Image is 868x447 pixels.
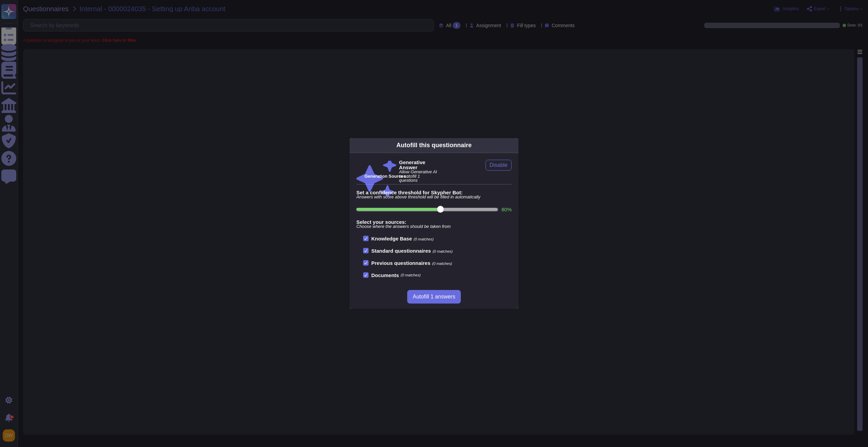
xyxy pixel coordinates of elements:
span: Allow Generative AI to autofill 1 questions [399,170,439,183]
span: Disable [490,162,508,168]
span: Choose where the answers should be taken from [356,225,512,229]
span: (0 matches) [433,249,453,253]
span: Answers with score above threshold will be filled in automatically [356,195,512,199]
span: (0 matches) [432,261,452,266]
button: Disable [486,160,512,171]
b: Previous questionnaires [371,260,430,266]
div: Autofill this questionnaire [396,141,472,150]
b: Generative Answer [399,160,439,170]
b: Knowledge Base [371,236,412,241]
span: (0 matches) [401,273,421,277]
b: Documents [371,273,399,278]
b: Standard questionnaires [371,248,431,254]
b: Set a confidence threshold for Skypher Bot: [356,190,512,195]
b: Generation Sources : [364,174,408,179]
b: Select your sources: [356,219,512,225]
span: (0 matches) [414,237,434,241]
button: Autofill 1 answers [407,290,460,304]
label: 80 % [501,207,512,212]
span: Autofill 1 answers [413,294,455,299]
